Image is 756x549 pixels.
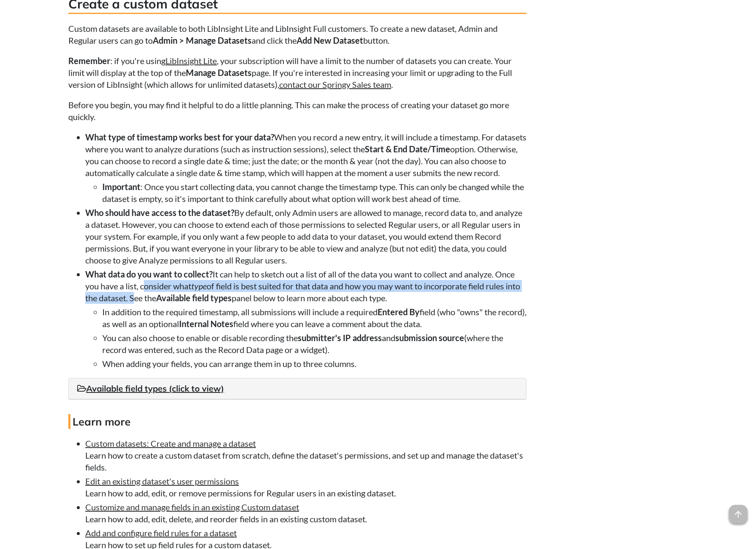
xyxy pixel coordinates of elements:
em: type [191,281,207,291]
li: It can help to sketch out a list of all of the data you want to collect and analyze. Once you hav... [85,268,526,370]
li: You can also choose to enable or disable recording the and (where the record was entered, such as... [102,332,526,356]
p: Before you begin, you may find it helpful to do a little planning. This can make the process of c... [68,99,526,123]
a: Edit an existing dataset's user permissions [85,476,239,486]
strong: Add New Dataset [297,35,363,45]
b: Important [102,182,140,192]
strong: What data do you want to collect? [85,269,213,279]
li: By default, only Admin users are allowed to manage, record data to, and analyze a dataset. Howeve... [85,207,526,266]
li: Learn how to create a custom dataset from scratch, define the dataset's permissions, and set up a... [85,437,526,473]
h4: Learn more [68,414,526,429]
strong: Available field types [156,293,232,303]
strong: Who should have access to the dataset? [85,207,234,218]
li: Learn how to add, edit, delete, and reorder fields in an existing custom dataset. [85,501,526,525]
p: Custom datasets are available to both LibInsight Lite and LibInsight Full customers. To create a ... [68,22,526,46]
a: contact our Springy Sales team [279,79,391,90]
strong: Manage Datasets [186,67,252,78]
strong: Admin > Manage Datasets [153,35,252,45]
strong: submitter's IP address [298,333,382,343]
strong: Entered By [378,307,420,317]
strong: Internal Notes [179,319,233,329]
strong: Start & End Date/Time [365,144,450,154]
li: In addition to the required timestamp, all submissions will include a required field (who "owns" ... [102,306,526,330]
span: arrow_upward [729,505,748,524]
a: LibInsight Lite [165,56,217,66]
li: When you record a new entry, it will include a timestamp. For datasets where you want to analyze ... [85,131,526,204]
li: : Once you start collecting data, you cannot change the timestamp type. This can only be changed ... [102,181,526,204]
a: arrow_upward [729,506,748,516]
a: Add and configure field rules for a dataset [85,528,237,538]
strong: submission source [395,333,464,343]
li: When adding your fields, you can arrange them in up to three columns. [102,358,526,370]
li: Learn how to add, edit, or remove permissions for Regular users in an existing dataset. [85,475,526,499]
p: : if you're using , your subscription will have a limit to the number of datasets you can create.... [68,55,526,90]
a: Customize and manage fields in an existing Custom dataset [85,502,299,512]
a: Available field types (click to view) [77,383,224,394]
strong: What type of timestamp works best for your data? [85,132,274,142]
strong: Remember [68,56,110,66]
a: Custom datasets: Create and manage a dataset [85,438,256,448]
